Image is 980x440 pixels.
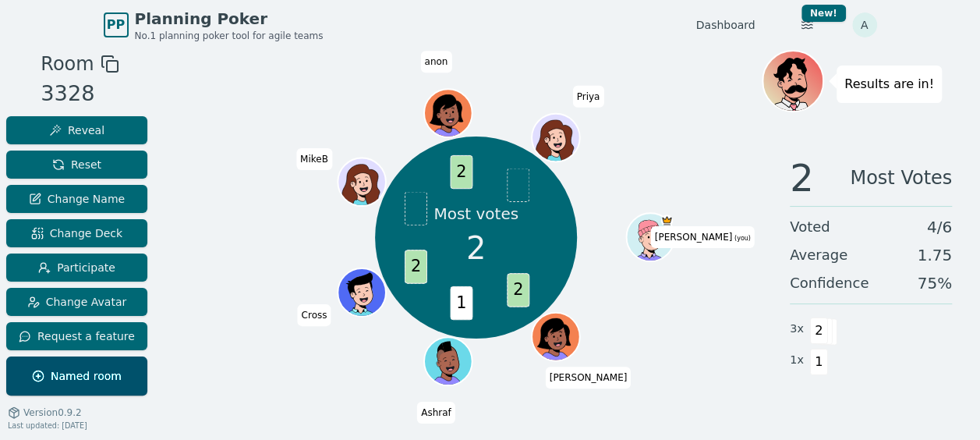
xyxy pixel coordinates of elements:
[918,272,952,294] span: 75 %
[450,155,472,189] span: 2
[790,272,869,294] span: Confidence
[6,219,147,247] button: Change Deck
[8,421,87,430] span: Last updated: [DATE]
[801,5,846,22] div: New!
[546,367,632,389] span: Click to change your name
[572,86,603,108] span: Click to change your name
[420,51,451,73] span: Click to change your name
[405,250,427,283] span: 2
[107,16,125,34] span: PP
[790,216,830,238] span: Voted
[297,304,331,326] span: Click to change your name
[41,50,94,78] span: Room
[793,11,821,39] button: New!
[38,260,115,275] span: Participate
[844,73,934,95] p: Results are in!
[6,357,147,396] button: Named room
[732,235,751,242] span: (you)
[31,225,122,241] span: Change Deck
[651,226,755,248] span: Click to change your name
[6,322,147,350] button: Request a feature
[8,406,82,419] button: Version0.9.2
[135,30,324,42] span: No.1 planning poker tool for agile teams
[810,349,828,375] span: 1
[852,12,877,37] button: A
[6,288,147,316] button: Change Avatar
[296,148,332,170] span: Click to change your name
[810,318,828,344] span: 2
[917,244,952,266] span: 1.75
[507,273,529,307] span: 2
[32,368,122,384] span: Named room
[850,159,952,197] span: Most Votes
[696,17,755,33] a: Dashboard
[433,203,518,225] p: Most votes
[790,159,814,197] span: 2
[135,8,324,30] span: Planning Poker
[660,215,672,227] span: Ansley is the host
[23,406,82,419] span: Version 0.9.2
[790,321,804,338] span: 3 x
[41,78,119,110] div: 3328
[790,244,847,266] span: Average
[6,254,147,282] button: Participate
[6,116,147,144] button: Reveal
[52,157,101,172] span: Reset
[49,122,104,138] span: Reveal
[450,286,472,320] span: 1
[466,225,486,271] span: 2
[19,328,135,344] span: Request a feature
[6,185,147,213] button: Change Name
[417,402,455,424] span: Click to change your name
[29,191,125,207] span: Change Name
[27,294,127,310] span: Change Avatar
[6,151,147,179] button: Reset
[104,8,324,42] a: PPPlanning PokerNo.1 planning poker tool for agile teams
[628,215,673,261] button: Click to change your avatar
[790,352,804,369] span: 1 x
[927,216,952,238] span: 4 / 6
